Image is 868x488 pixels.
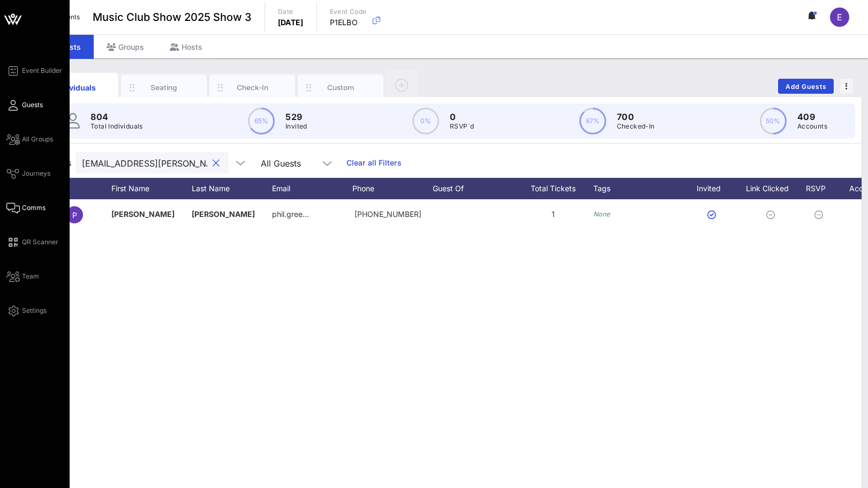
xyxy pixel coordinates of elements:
[94,35,157,59] div: Groups
[22,272,39,281] span: Team
[93,9,252,25] span: Music Club Show 2025 Show 3
[192,178,272,199] div: Last Name
[22,237,58,247] span: QR Scanner
[6,167,50,180] a: Journeys
[22,100,43,110] span: Guests
[354,209,421,219] span: +19176202293
[6,64,62,77] a: Event Builder
[261,159,301,168] div: All Guests
[285,110,307,123] p: 529
[330,17,367,28] p: P1ELBO
[433,178,513,199] div: Guest Of
[22,134,53,144] span: All Groups
[593,178,684,199] div: Tags
[278,17,304,28] p: [DATE]
[684,178,743,199] div: Invited
[785,82,827,91] span: Add Guests
[272,199,309,229] p: phil.gree…
[450,110,474,123] p: 0
[90,110,143,123] p: 804
[593,210,610,218] i: None
[285,121,307,132] p: Invited
[617,110,655,123] p: 700
[346,157,402,169] a: Clear all Filters
[797,121,827,132] p: Accounts
[513,178,593,199] div: Total Tickets
[797,110,827,123] p: 409
[802,178,840,199] div: RSVP
[617,121,655,132] p: Checked-In
[778,79,834,94] button: Add Guests
[6,99,43,111] a: Guests
[157,35,215,59] div: Hosts
[743,178,802,199] div: Link Clicked
[272,178,352,199] div: Email
[6,201,46,214] a: Comms
[22,169,50,178] span: Journeys
[22,306,47,316] span: Settings
[6,304,47,317] a: Settings
[6,270,39,283] a: Team
[513,199,593,229] div: 1
[450,121,474,132] p: RSVP`d
[254,152,340,174] div: All Guests
[278,6,304,17] p: Date
[22,66,62,76] span: Event Builder
[22,203,46,213] span: Comms
[830,7,849,27] div: E
[6,133,53,146] a: All Groups
[330,6,367,17] p: Event Code
[90,121,143,132] p: Total Individuals
[52,82,100,93] div: Individuals
[72,211,77,220] span: P
[229,82,276,93] div: Check-In
[140,82,188,93] div: Seating
[837,12,842,22] span: E
[192,209,255,219] span: [PERSON_NAME]
[213,158,220,169] button: clear icon
[317,82,365,93] div: Custom
[111,178,192,199] div: First Name
[6,236,58,249] a: QR Scanner
[352,178,433,199] div: Phone
[111,209,175,219] span: [PERSON_NAME]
